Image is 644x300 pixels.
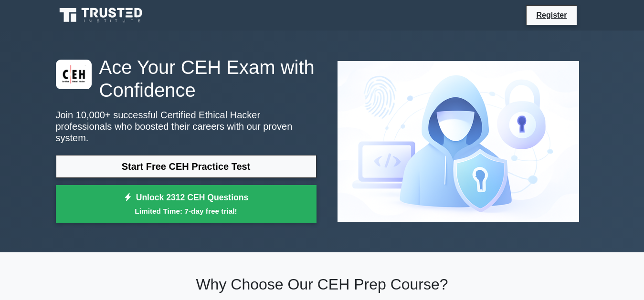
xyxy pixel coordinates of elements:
[56,109,317,144] p: Join 10,000+ successful Certified Ethical Hacker professionals who boosted their careers with our...
[56,56,317,102] h1: Ace Your CEH Exam with Confidence
[56,185,317,223] a: Unlock 2312 CEH QuestionsLimited Time: 7-day free trial!
[68,206,305,217] small: Limited Time: 7-day free trial!
[56,155,317,178] a: Start Free CEH Practice Test
[56,275,589,293] h2: Why Choose Our CEH Prep Course?
[330,53,587,229] img: Certified Ethical Hacker Preview
[530,9,572,21] a: Register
